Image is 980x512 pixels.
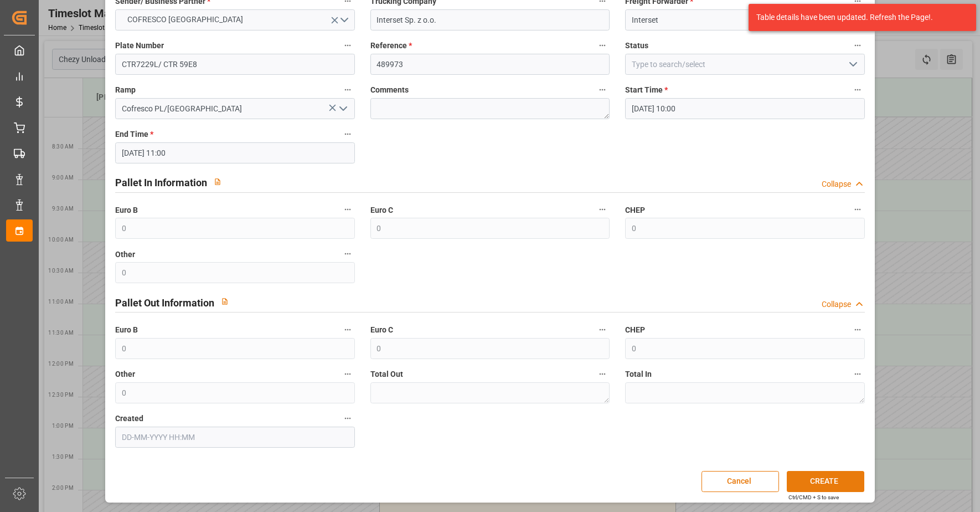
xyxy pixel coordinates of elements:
[115,40,164,52] span: Plate Number
[850,38,865,53] button: Status
[625,54,864,75] input: Type to search/select
[822,178,851,190] div: Collapse
[341,38,355,53] button: Plate Number
[370,324,393,336] span: Euro C
[370,84,409,96] span: Comments
[850,83,865,97] button: Start Time *
[625,40,648,52] span: Status
[844,56,860,73] button: open menu
[341,247,355,261] button: Other
[370,40,412,52] span: Reference
[115,142,354,163] input: DD-MM-YYYY HH:MM
[370,204,393,216] span: Euro C
[370,368,403,380] span: Total Out
[341,411,355,426] button: Created
[115,204,138,216] span: Euro B
[115,84,136,96] span: Ramp
[625,324,645,336] span: CHEP
[595,202,610,217] button: Euro C
[334,100,350,117] button: open menu
[115,9,354,30] button: open menu
[595,322,610,337] button: Euro C
[625,84,668,96] span: Start Time
[341,322,355,337] button: Euro B
[625,204,645,216] span: CHEP
[850,202,865,217] button: CHEP
[115,249,135,260] span: Other
[115,98,354,119] input: Type to search/select
[207,171,228,192] button: View description
[115,129,153,140] span: End Time
[850,367,865,381] button: Total In
[115,413,143,424] span: Created
[822,299,851,310] div: Collapse
[788,493,839,501] div: Ctrl/CMD + S to save
[341,202,355,217] button: Euro B
[756,12,960,23] div: Table details have been updated. Refresh the Page!.
[214,291,235,312] button: View description
[702,471,779,492] button: Cancel
[341,83,355,97] button: Ramp
[595,38,610,53] button: Reference *
[341,127,355,141] button: End Time *
[625,98,864,119] input: DD-MM-YYYY HH:MM
[787,471,864,492] button: CREATE
[115,427,354,448] input: DD-MM-YYYY HH:MM
[115,324,138,336] span: Euro B
[115,175,207,190] h2: Pallet In Information
[595,367,610,381] button: Total Out
[115,295,214,310] h2: Pallet Out Information
[115,368,135,380] span: Other
[625,368,652,380] span: Total In
[341,367,355,381] button: Other
[122,14,249,25] span: COFRESCO [GEOGRAPHIC_DATA]
[850,322,865,337] button: CHEP
[595,83,610,97] button: Comments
